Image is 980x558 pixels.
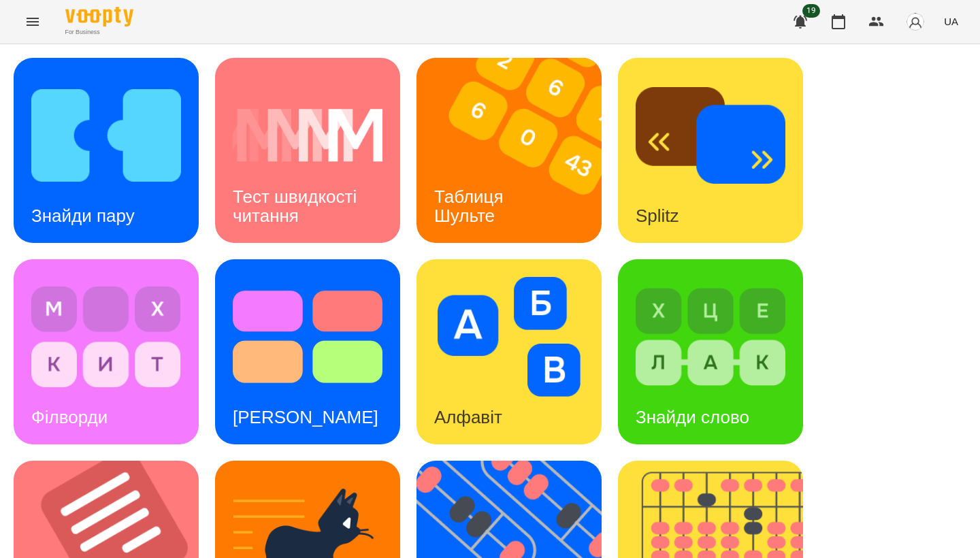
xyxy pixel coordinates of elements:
[416,58,619,243] img: Таблиця Шульте
[906,12,925,31] img: avatar_s.png
[636,277,785,397] img: Знайди слово
[16,5,49,38] button: Menu
[618,58,803,243] a: SplitzSplitz
[31,277,181,397] img: Філворди
[31,407,108,427] h3: Філворди
[65,28,133,37] span: For Business
[215,58,400,243] a: Тест швидкості читанняТест швидкості читання
[434,277,584,397] img: Алфавіт
[636,407,749,427] h3: Знайди слово
[233,186,361,225] h3: Тест швидкості читання
[215,259,400,444] a: Тест Струпа[PERSON_NAME]
[618,259,803,444] a: Знайди словоЗнайди слово
[233,76,382,195] img: Тест швидкості читання
[31,76,181,195] img: Знайди пару
[938,9,964,34] button: UA
[65,7,133,27] img: Voopty Logo
[434,186,508,225] h3: Таблиця Шульте
[636,76,785,195] img: Splitz
[802,4,820,18] span: 19
[31,206,135,226] h3: Знайди пару
[416,259,602,444] a: АлфавітАлфавіт
[14,58,199,243] a: Знайди паруЗнайди пару
[14,259,199,444] a: ФілвордиФілворди
[233,407,378,427] h3: [PERSON_NAME]
[416,58,602,243] a: Таблиця ШультеТаблиця Шульте
[233,277,382,397] img: Тест Струпа
[434,407,502,427] h3: Алфавіт
[636,206,679,226] h3: Splitz
[944,14,958,29] span: UA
